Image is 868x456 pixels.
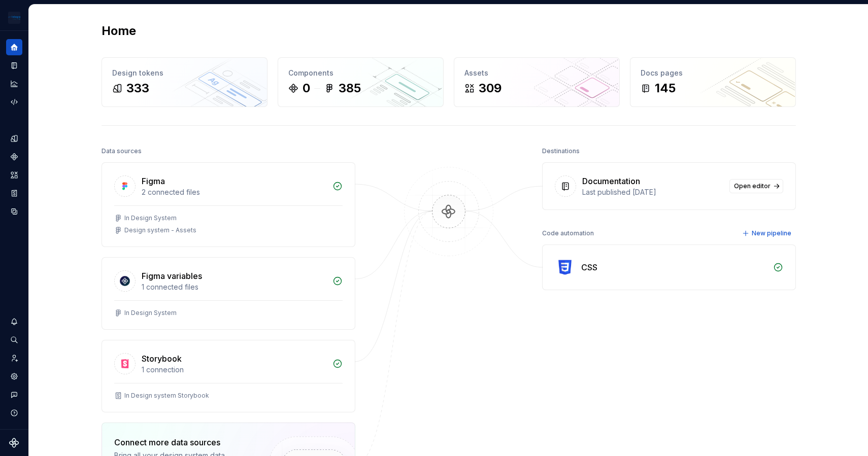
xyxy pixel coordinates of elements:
div: Figma [142,175,165,187]
a: Analytics [6,76,22,92]
img: 69f8bcad-285c-4300-a638-f7ea42da48ef.png [8,12,20,24]
a: Storybook stories [6,185,22,201]
div: CSS [581,261,597,273]
div: 385 [339,80,361,96]
button: New pipeline [739,226,796,240]
a: Assets [6,167,22,183]
a: Home [6,39,22,55]
button: Search ⌘K [6,332,22,348]
a: Figma variables1 connected filesIn Design System [102,257,355,330]
button: Contact support [6,387,22,403]
h2: Home [102,23,136,39]
div: 1 connected files [142,282,326,292]
div: Last published [DATE] [582,187,723,197]
a: Invite team [6,350,22,366]
div: 145 [655,80,676,96]
a: Docs pages145 [630,57,796,107]
a: Design tokens [6,130,22,147]
div: 2 connected files [142,187,326,197]
div: Assets [464,68,609,78]
div: Code automation [542,226,594,240]
svg: Supernova Logo [9,438,19,448]
a: Open editor [729,179,783,193]
a: Code automation [6,94,22,110]
div: Figma variables [142,270,202,282]
a: Assets309 [454,57,620,107]
div: Storybook [142,353,182,365]
a: Documentation [6,57,22,74]
a: Data sources [6,203,22,220]
div: 1 connection [142,365,326,375]
div: 0 [303,80,310,96]
div: Design system - Assets [124,226,196,234]
a: Components0385 [278,57,444,107]
a: Settings [6,368,22,384]
div: Design tokens [112,68,257,78]
a: Design tokens333 [102,57,268,107]
div: In Design System [124,214,177,222]
a: Storybook1 connectionIn Design system Storybook [102,340,355,412]
div: 333 [126,80,149,96]
div: Destinations [542,144,580,158]
div: Docs pages [641,68,785,78]
div: In Design System [124,309,177,317]
div: In Design system Storybook [124,392,209,400]
span: New pipeline [752,229,791,237]
a: Figma2 connected filesIn Design SystemDesign system - Assets [102,162,355,247]
span: Open editor [734,182,771,190]
div: 309 [479,80,502,96]
div: Components [288,68,433,78]
div: Documentation [582,175,640,187]
div: Connect more data sources [114,436,251,448]
button: Notifications [6,313,22,330]
a: Components [6,149,22,165]
div: Data sources [102,144,142,158]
